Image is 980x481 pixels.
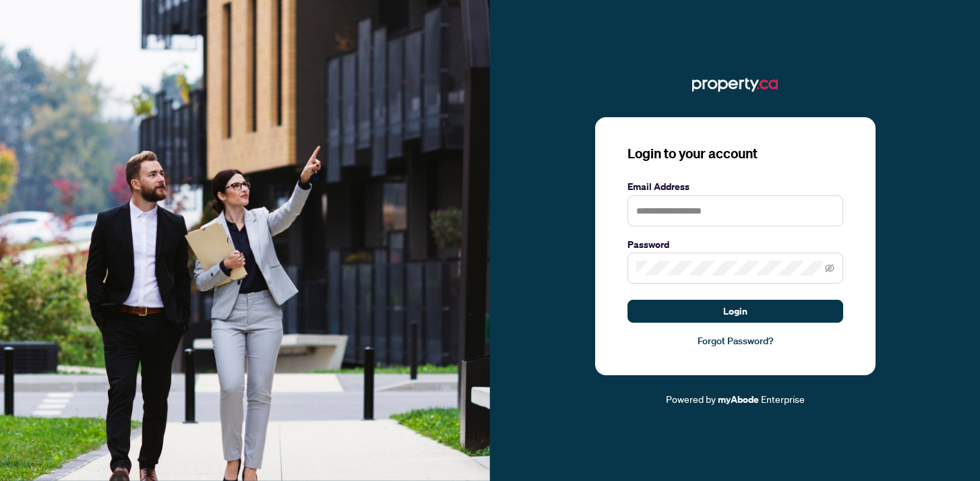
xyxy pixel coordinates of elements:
[627,333,843,348] a: Forgot Password?
[627,179,843,194] label: Email Address
[627,300,843,323] button: Login
[692,74,778,96] img: ma-logo
[627,237,843,252] label: Password
[723,300,747,322] span: Login
[666,393,716,405] span: Powered by
[825,263,834,273] span: eye-invisible
[718,392,759,407] a: myAbode
[761,393,805,405] span: Enterprise
[627,144,843,163] h3: Login to your account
